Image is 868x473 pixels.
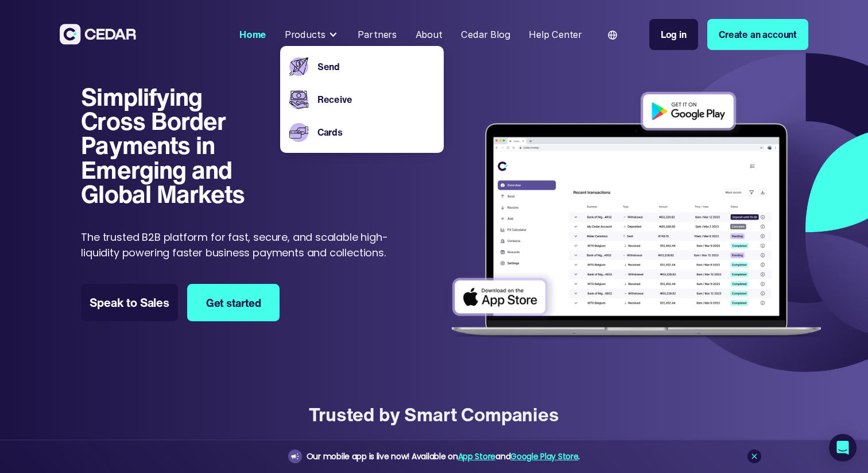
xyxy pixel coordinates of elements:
a: Home [235,22,271,47]
div: Open Intercom Messenger [829,434,857,462]
div: Products [285,28,325,41]
a: Create an account [707,19,808,50]
a: Help Center [524,22,587,47]
a: Get started [187,284,280,321]
a: Receive [317,93,435,106]
a: Cedar Blog [456,22,515,47]
a: Log in [649,19,698,50]
a: Partners [353,22,401,47]
div: Help Center [529,28,582,41]
a: Cards [317,125,435,139]
h1: Simplifying Cross Border Payments in Emerging and Global Markets [81,84,270,206]
a: About [410,22,447,47]
div: Log in [661,28,687,41]
img: Dashboard of transactions [443,84,830,348]
nav: Products [280,46,444,153]
img: world icon [608,30,617,40]
div: Home [239,28,266,41]
a: Speak to Sales [81,284,178,321]
div: Partners [358,28,397,41]
p: The trusted B2B platform for fast, secure, and scalable high-liquidity powering faster business p... [81,229,396,260]
div: Products [280,22,344,46]
div: About [416,28,443,41]
a: Send [317,60,435,74]
div: Cedar Blog [461,28,510,41]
